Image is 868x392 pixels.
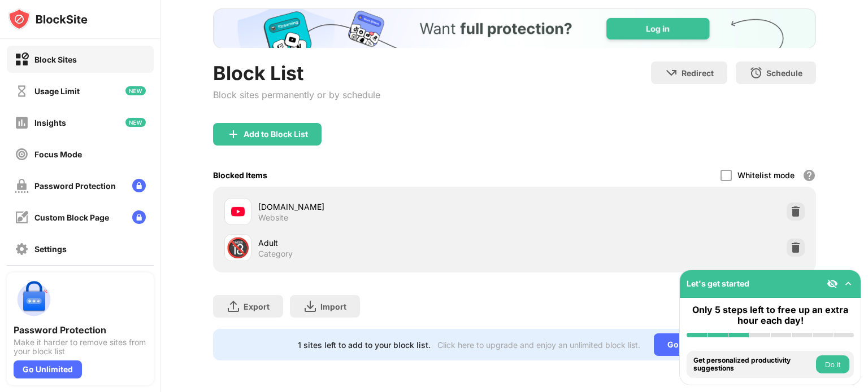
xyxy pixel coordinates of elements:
img: logo-blocksite.svg [8,8,88,30]
div: Insights [34,118,66,127]
div: Usage Limit [34,86,80,96]
div: Password Protection [34,181,116,191]
div: Website [258,213,288,223]
div: Go Unlimited [654,333,731,356]
div: Redirect [682,68,714,78]
div: Focus Mode [34,149,82,159]
img: push-password-protection.svg [14,279,54,320]
div: Export [244,302,270,311]
img: new-icon.svg [125,86,146,95]
img: customize-block-page-off.svg [15,210,29,224]
img: time-usage-off.svg [15,84,29,98]
div: 1 sites left to add to your block list. [298,340,431,350]
img: lock-menu.svg [132,210,146,224]
img: block-on.svg [15,52,29,67]
img: omni-setup-toggle.svg [843,278,854,289]
div: Block sites permanently or by schedule [213,89,380,100]
div: Schedule [766,68,802,78]
img: password-protection-off.svg [15,179,29,193]
div: Blocked Items [213,170,267,180]
div: Import [320,302,346,311]
img: new-icon.svg [125,118,146,127]
div: [DOMAIN_NAME] [258,201,514,213]
div: Block Sites [34,55,77,64]
div: 🔞 [226,236,250,259]
iframe: Banner [213,8,816,48]
div: Password Protection [14,324,147,336]
div: Settings [34,244,67,254]
div: Make it harder to remove sites from your block list [14,338,147,356]
div: Block List [213,61,380,85]
button: Do it [816,355,849,373]
img: insights-off.svg [15,116,29,130]
div: Let's get started [687,279,749,288]
div: Only 5 steps left to free up an extra hour each day! [687,305,854,326]
div: Custom Block Page [34,213,109,222]
div: Go Unlimited [14,360,82,378]
div: Click here to upgrade and enjoy an unlimited block list. [437,340,640,350]
div: Get personalized productivity suggestions [693,356,813,373]
div: Whitelist mode [737,170,795,180]
img: eye-not-visible.svg [827,278,838,289]
img: favicons [231,205,245,218]
img: lock-menu.svg [132,179,146,192]
div: Category [258,249,293,259]
img: focus-off.svg [15,147,29,161]
img: settings-off.svg [15,242,29,256]
div: Add to Block List [244,130,308,139]
div: Adult [258,237,514,249]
